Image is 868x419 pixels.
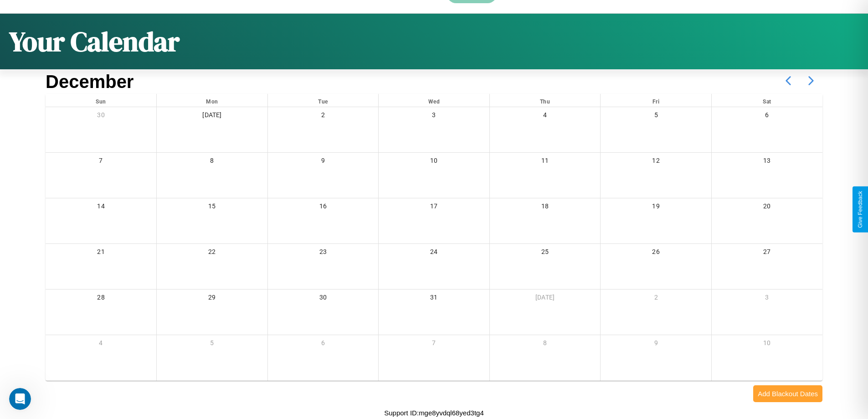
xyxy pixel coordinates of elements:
[268,335,379,354] div: 6
[46,290,156,308] div: 28
[601,107,711,126] div: 5
[712,153,822,171] div: 13
[268,244,379,263] div: 23
[601,94,711,107] div: Fri
[46,153,156,171] div: 7
[46,198,156,217] div: 14
[379,290,489,308] div: 31
[157,244,267,263] div: 22
[379,94,489,107] div: Wed
[712,94,822,107] div: Sat
[857,191,863,228] div: Give Feedback
[157,107,267,126] div: [DATE]
[712,198,822,217] div: 20
[601,244,711,263] div: 26
[46,244,156,263] div: 21
[384,407,483,419] p: Support ID: mge8yvdql68yed3tg4
[379,107,489,126] div: 3
[157,153,267,171] div: 8
[490,153,601,171] div: 11
[601,290,711,308] div: 2
[490,290,601,308] div: [DATE]
[157,198,267,217] div: 15
[712,107,822,126] div: 6
[379,153,489,171] div: 10
[268,198,379,217] div: 16
[490,94,601,107] div: Thu
[157,94,267,107] div: Mon
[490,107,601,126] div: 4
[9,23,180,60] h1: Your Calendar
[712,244,822,263] div: 27
[268,107,379,126] div: 2
[490,335,601,354] div: 8
[379,335,489,354] div: 7
[46,335,156,354] div: 4
[490,244,601,263] div: 25
[712,290,822,308] div: 3
[601,153,711,171] div: 12
[268,94,379,107] div: Tue
[157,290,267,308] div: 29
[753,385,822,402] button: Add Blackout Dates
[601,198,711,217] div: 19
[268,153,379,171] div: 9
[712,335,822,354] div: 10
[157,335,267,354] div: 5
[46,72,134,92] h2: December
[601,335,711,354] div: 9
[379,244,489,263] div: 24
[490,198,601,217] div: 18
[379,198,489,217] div: 17
[46,107,156,126] div: 30
[268,290,379,308] div: 30
[46,94,156,107] div: Sun
[9,388,31,410] iframe: Intercom live chat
